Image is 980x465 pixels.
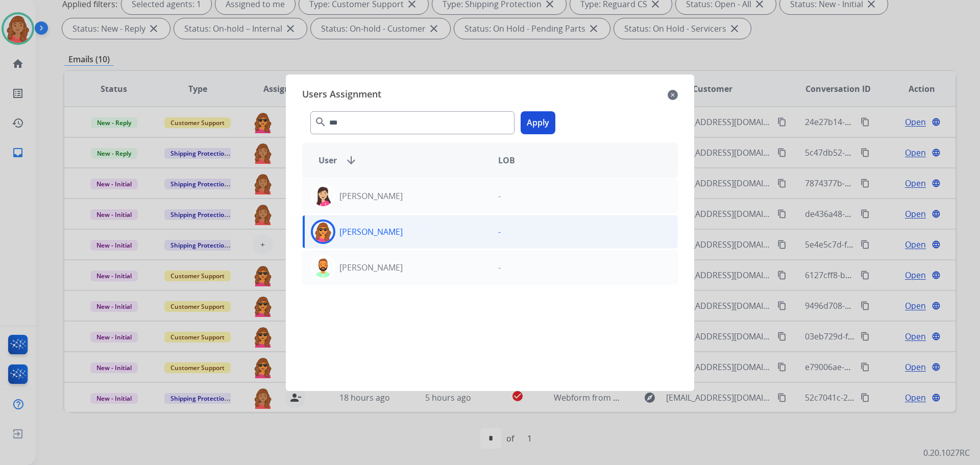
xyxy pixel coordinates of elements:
button: Apply [521,111,555,134]
p: [PERSON_NAME] [339,190,403,202]
mat-icon: search [314,116,327,128]
span: LOB [498,154,515,166]
span: Users Assignment [302,87,381,103]
p: - [498,190,501,202]
p: - [498,261,501,274]
div: User [310,154,490,166]
mat-icon: arrow_downward [345,154,357,166]
p: - [498,226,501,238]
p: [PERSON_NAME] [339,261,403,274]
mat-icon: close [668,89,678,101]
p: [PERSON_NAME] [339,226,403,238]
